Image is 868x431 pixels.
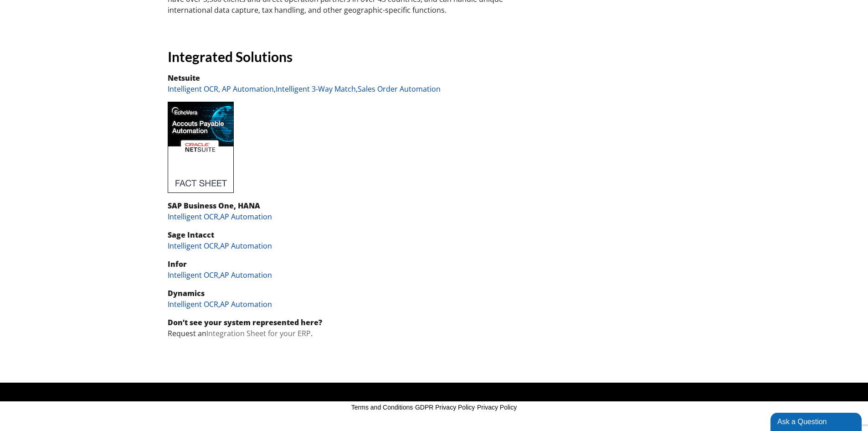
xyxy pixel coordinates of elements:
[477,404,517,411] a: Privacy Policy
[415,404,475,411] a: GDPR Privacy Policy
[168,212,218,222] a: Intelligent OCR
[168,229,523,251] p: ,
[168,201,260,211] strong: SAP Business One, HANA
[475,404,477,411] span: -
[168,288,523,310] p: ,
[168,317,523,339] p: Request an .
[168,317,322,327] strong: Don’t see your system represented here?
[168,259,187,269] strong: Infor
[220,241,272,251] a: AP Automation
[220,299,272,309] a: AP Automation
[168,230,214,240] strong: Sage Intacct
[168,288,205,298] strong: Dynamics
[220,270,272,280] a: AP Automation
[351,404,413,411] a: Terms and Conditions
[168,73,200,83] strong: Netsuite
[168,47,523,66] h3: Integrated Solutions
[168,241,218,251] a: Intelligent OCR
[168,270,218,280] a: Intelligent OCR
[276,84,356,94] a: Intelligent 3-Way Match
[168,200,523,222] p: ,
[168,73,523,94] p: , ,
[358,84,441,94] a: Sales Order Automation
[222,84,274,94] a: AP Automation
[168,84,220,94] a: Intelligent OCR,
[770,411,863,431] iframe: chat widget
[168,259,523,280] p: ,
[413,404,415,411] span: -
[206,328,311,338] a: Integration Sheet for your ERP
[168,299,218,309] a: Intelligent OCR
[220,212,272,222] a: AP Automation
